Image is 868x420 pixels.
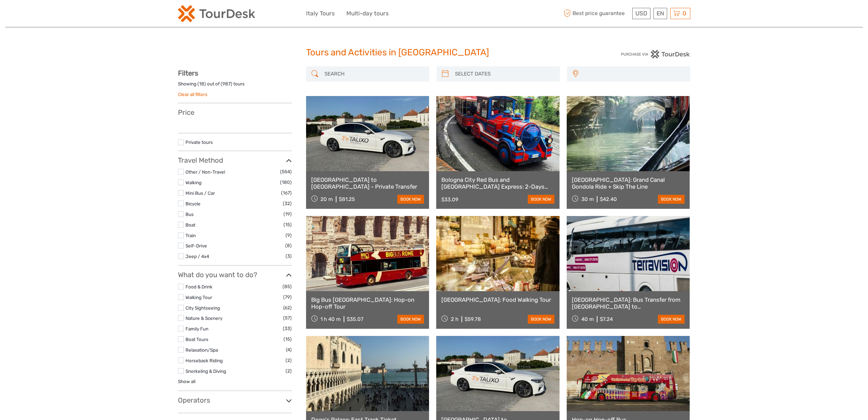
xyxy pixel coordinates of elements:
span: (2) [286,356,292,364]
label: 987 [222,81,231,87]
div: $33.09 [441,197,458,203]
span: (85) [283,283,292,290]
a: Self-Drive [185,243,207,248]
span: 40 m [581,316,594,322]
span: (57) [283,314,292,322]
div: $35.07 [347,316,363,322]
span: 30 m [581,196,594,202]
h3: Operators [178,396,292,404]
h3: Travel Method [178,156,292,164]
h3: What do you want to do? [178,271,292,279]
h1: Tours and Activities in [GEOGRAPHIC_DATA] [306,47,562,58]
span: (19) [284,210,292,218]
input: SEARCH [322,68,426,80]
a: Horseback Riding [185,358,223,363]
a: [GEOGRAPHIC_DATA]: Grand Canal Gondola Ride + Skip The Line [572,176,685,190]
div: Showing ( ) out of ( ) tours [178,81,292,91]
div: $81.25 [339,196,355,202]
span: Best price guarantee [562,8,631,19]
div: $7.24 [600,316,613,322]
span: (15) [284,221,292,229]
a: book now [397,195,424,204]
a: Walking [185,180,202,185]
div: EN [653,8,667,19]
a: Relaxation/Spa [185,347,218,353]
a: Italy Tours [306,9,335,18]
a: Bologna City Red Bus and [GEOGRAPHIC_DATA] Express: 2-Days Pass [441,176,554,190]
a: City Sightseeing [185,305,220,311]
span: (180) [280,178,292,186]
span: (8) [285,242,292,249]
a: Mini Bus / Car [185,190,215,196]
a: Big Bus [GEOGRAPHIC_DATA]: Hop-on Hop-off Tour [311,296,424,310]
a: [GEOGRAPHIC_DATA]: Food Walking Tour [441,296,554,303]
img: 2254-3441b4b5-4e5f-4d00-b396-31f1d84a6ebf_logo_small.png [178,5,255,22]
a: Food & Drink [185,284,212,289]
span: (32) [283,200,292,207]
a: Bicycle [185,201,201,206]
input: SELECT DATES [452,68,556,80]
a: Show all [178,379,195,384]
span: 20 m [320,196,333,202]
a: Boat [185,222,195,228]
span: (15) [284,335,292,343]
a: book now [658,195,685,204]
span: 1 h 40 m [320,316,341,322]
strong: Filters [178,69,198,77]
span: (167) [281,189,292,197]
a: Family Fun [185,326,208,331]
span: (2) [286,367,292,375]
a: Walking Tour [185,295,212,300]
a: Boat Tours [185,337,208,342]
span: USD [635,10,647,17]
div: $42.40 [600,196,617,202]
span: (62) [283,304,292,312]
img: PurchaseViaTourDesk.png [621,50,690,58]
a: [GEOGRAPHIC_DATA] to [GEOGRAPHIC_DATA] - Private Transfer [311,176,424,190]
a: Nature & Scenery [185,315,222,321]
a: book now [397,315,424,324]
a: Bus [185,212,194,217]
span: (33) [283,325,292,333]
div: $59.78 [465,316,481,322]
a: Snorkeling & Diving [185,368,226,374]
h3: Price [178,108,292,117]
a: book now [658,315,685,324]
span: (3) [286,252,292,260]
span: (4) [286,346,292,354]
a: Train [185,233,196,238]
a: Multi-day tours [346,9,389,18]
a: Other / Non-Travel [185,169,225,175]
a: book now [528,315,554,324]
a: Private tours [185,139,213,145]
a: book now [528,195,554,204]
a: Jeep / 4x4 [185,254,209,259]
label: 18 [199,81,204,87]
span: (9) [286,231,292,239]
span: 2 h [451,316,458,322]
span: 0 [681,10,687,17]
a: Clear all filters [178,92,207,97]
a: [GEOGRAPHIC_DATA]: Bus Transfer from [GEOGRAPHIC_DATA] to [GEOGRAPHIC_DATA] Termini [572,296,685,310]
span: (554) [280,168,292,176]
span: (79) [283,293,292,301]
